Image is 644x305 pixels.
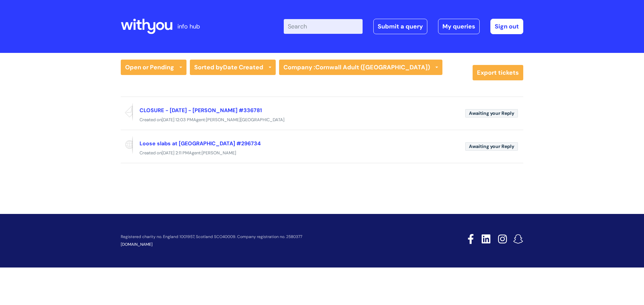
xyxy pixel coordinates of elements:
span: Awaiting your Reply [465,142,518,151]
div: Created on Agent: [121,149,523,157]
a: Company :Cornwall Adult ([GEOGRAPHIC_DATA]) [279,60,442,75]
span: Reported via portal [121,136,133,154]
a: Loose slabs at [GEOGRAPHIC_DATA] #296734 [140,140,261,147]
a: Export tickets [473,65,523,80]
span: [DATE] 2:11 PM [162,150,189,156]
a: Sign out [490,19,523,34]
strong: Cornwall Adult ([GEOGRAPHIC_DATA]) [315,63,430,71]
p: info hub [177,21,200,32]
span: [PERSON_NAME][GEOGRAPHIC_DATA] [206,117,284,123]
span: [DATE] 12:03 PM [162,117,193,123]
div: Created on Agent: [121,116,523,124]
span: [PERSON_NAME] [202,150,236,156]
a: Submit a query [373,19,427,34]
p: Registered charity no. England 1001957, Scotland SCO40009. Company registration no. 2580377 [121,235,420,239]
a: [DOMAIN_NAME] [121,242,153,247]
a: Sorted byDate Created [190,60,276,75]
a: Open or Pending [121,60,186,75]
input: Search [284,19,363,34]
span: Awaiting your Reply [465,109,518,118]
div: | - [284,19,523,34]
a: CLOSURE - [DATE] - [PERSON_NAME] #336781 [140,107,262,114]
span: Reported via email [121,102,133,121]
a: My queries [438,19,480,34]
b: Date Created [223,63,263,71]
